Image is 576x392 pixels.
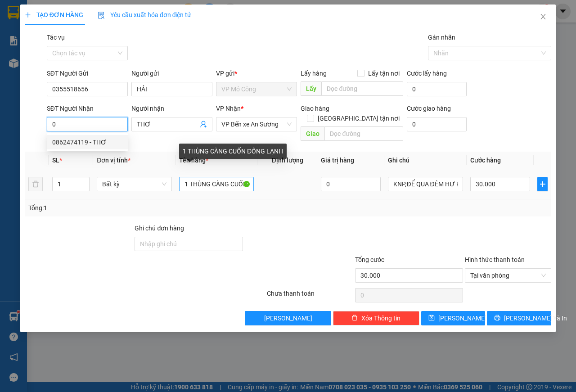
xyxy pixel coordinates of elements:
span: Xóa Thông tin [361,313,400,323]
span: printer [494,315,500,322]
label: Gán nhãn [428,34,455,41]
button: save[PERSON_NAME] [421,311,486,325]
div: Người gửi [131,68,212,78]
span: Giao hàng [301,105,329,112]
button: Close [531,5,556,30]
input: 0 [321,177,381,191]
input: Cước lấy hàng [407,82,467,96]
label: Tác vụ [47,34,65,41]
span: Giao [301,126,324,141]
span: [PERSON_NAME] [438,313,486,323]
div: 0862474119 - THƠ [47,135,128,149]
span: VP Mỏ Công [221,82,292,96]
img: logo [3,5,43,45]
div: 0862474119 - THƠ [52,137,122,147]
th: Ghi chú [384,152,467,169]
span: close [540,13,547,20]
span: save [428,315,435,322]
span: [GEOGRAPHIC_DATA] tận nơi [314,113,403,123]
button: plus [537,177,548,191]
input: Dọc đường [321,81,403,96]
span: VP Bến xe An Sương [221,117,292,131]
span: Yêu cầu xuất hóa đơn điện tử [98,11,192,18]
span: Lấy [301,81,321,96]
span: user-add [200,121,207,128]
span: Lấy tận nơi [364,68,403,78]
span: Giá trị hàng [321,157,354,164]
div: 1 THÙNG CÀNG CUỐN ĐÔNG LẠNH [179,144,287,159]
span: Hotline: 19001152 [71,40,110,45]
span: 01 Võ Văn Truyện, KP.1, Phường 2 [71,27,124,38]
div: Tổng: 1 [28,203,223,213]
input: VD: Bàn, Ghế [179,177,254,191]
input: Ghi Chú [388,177,463,191]
span: Định lượng [272,157,303,164]
input: Ghi chú đơn hàng [135,237,243,251]
div: Chưa thanh toán [266,288,354,304]
label: Hình thức thanh toán [465,256,525,263]
label: Cước lấy hàng [407,70,447,77]
button: deleteXóa Thông tin [333,311,419,325]
span: 06:48:56 [DATE] [20,65,55,71]
span: Bất kỳ [102,177,166,191]
span: VP Nhận [216,105,241,112]
span: VPMC1209250001 [45,57,96,64]
span: Đơn vị tính [97,157,130,164]
button: delete [28,177,43,191]
span: [PERSON_NAME] [264,313,312,323]
span: [PERSON_NAME] và In [504,313,567,323]
img: icon [98,12,105,19]
button: [PERSON_NAME] [245,311,331,325]
input: Cước giao hàng [407,117,467,131]
span: In ngày: [3,65,55,71]
label: Cước giao hàng [407,105,451,112]
span: Lấy hàng [301,70,327,77]
input: Dọc đường [324,126,403,141]
span: delete [351,315,358,322]
div: SĐT Người Gửi [47,68,128,78]
span: TẠO ĐƠN HÀNG [25,11,83,18]
span: plus [25,12,31,18]
span: Bến xe [GEOGRAPHIC_DATA] [71,14,121,26]
span: SL [52,157,59,164]
span: Cước hàng [470,157,501,164]
strong: ĐỒNG PHƯỚC [71,5,123,13]
span: Tổng cước [355,256,384,263]
span: Tại văn phòng [470,269,546,282]
label: Ghi chú đơn hàng [135,225,184,232]
span: plus [538,180,547,188]
div: SĐT Người Nhận [47,104,128,113]
div: Người nhận [131,104,212,113]
button: printer[PERSON_NAME] và In [487,311,551,325]
div: VP gửi [216,68,297,78]
span: ----------------------------------------- [24,49,110,56]
span: [PERSON_NAME]: [3,58,95,63]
